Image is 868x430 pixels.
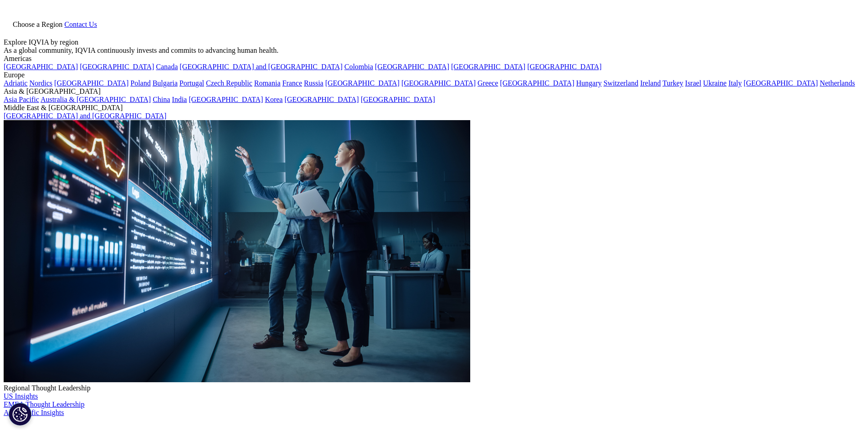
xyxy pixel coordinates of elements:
a: [GEOGRAPHIC_DATA] [744,79,818,87]
a: Italy [729,79,742,87]
a: Hungary [576,79,601,87]
div: Asia & [GEOGRAPHIC_DATA] [4,87,864,96]
a: Bulgaria [153,79,178,87]
a: [GEOGRAPHIC_DATA] and [GEOGRAPHIC_DATA] [180,63,342,71]
a: Turkey [663,79,683,87]
a: [GEOGRAPHIC_DATA] [189,96,263,103]
a: Israel [685,79,702,87]
a: Australia & [GEOGRAPHIC_DATA] [41,96,151,103]
a: [GEOGRAPHIC_DATA] [500,79,574,87]
a: [GEOGRAPHIC_DATA] [284,96,359,103]
a: Ukraine [703,79,727,87]
a: [GEOGRAPHIC_DATA] [4,63,78,71]
div: Americas [4,55,864,63]
a: Russia [304,79,324,87]
a: China [153,96,170,103]
span: Choose a Region [13,20,62,28]
a: Netherlands [820,79,855,87]
a: Asia Pacific [4,96,39,103]
div: Regional Thought Leadership [4,384,864,392]
a: Adriatic [4,79,27,87]
div: Europe [4,71,864,79]
a: India [172,96,187,103]
a: Romania [254,79,281,87]
img: 2093_analyzing-data-using-big-screen-display-and-laptop.png [4,120,470,382]
a: Contact Us [64,20,97,28]
a: [GEOGRAPHIC_DATA] [54,79,128,87]
div: As a global community, IQVIA continuously invests and commits to advancing human health. [4,46,864,55]
a: Canada [156,63,178,71]
div: Explore IQVIA by region [4,38,864,46]
a: Asia Pacific Insights [4,409,64,416]
a: [GEOGRAPHIC_DATA] [401,79,476,87]
a: Portugal [180,79,204,87]
a: Poland [130,79,150,87]
a: [GEOGRAPHIC_DATA] [375,63,449,71]
a: Colombia [344,63,373,71]
a: [GEOGRAPHIC_DATA] [451,63,525,71]
a: EMEA Thought Leadership [4,400,84,408]
a: [GEOGRAPHIC_DATA] [361,96,435,103]
button: Cookies Settings [9,403,31,425]
a: Korea [265,96,282,103]
a: Greece [478,79,498,87]
a: [GEOGRAPHIC_DATA] [325,79,400,87]
a: Czech Republic [206,79,252,87]
div: Middle East & [GEOGRAPHIC_DATA] [4,104,864,112]
a: US Insights [4,392,38,400]
a: [GEOGRAPHIC_DATA] [527,63,601,71]
a: Nordics [29,79,52,87]
a: Switzerland [603,79,638,87]
a: France [282,79,303,87]
a: [GEOGRAPHIC_DATA] and [GEOGRAPHIC_DATA] [4,112,166,120]
a: Ireland [640,79,661,87]
a: [GEOGRAPHIC_DATA] [80,63,154,71]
